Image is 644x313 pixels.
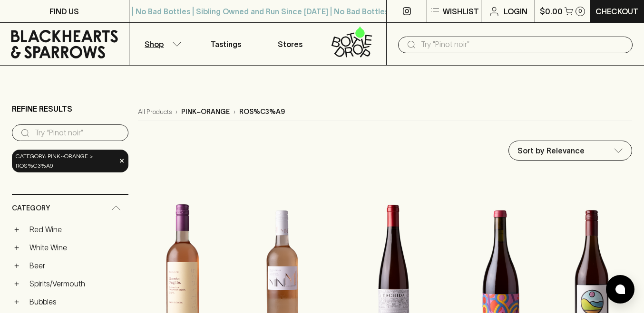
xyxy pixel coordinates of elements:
input: Try "Pinot noir" [421,37,625,52]
a: Tastings [194,23,258,65]
p: FIND US [49,6,79,17]
a: Spirits/Vermouth [25,275,128,292]
p: Shop [145,38,164,50]
img: bubble-icon [615,285,625,294]
button: + [12,225,21,234]
button: + [12,261,21,270]
p: › [234,107,235,117]
button: Shop [129,23,194,65]
p: pink~orange [181,107,230,117]
span: Category: pink~orange > ros%c3%a9 [16,152,116,171]
p: Tastings [211,38,241,50]
div: Category [12,195,128,222]
p: $0.00 [540,6,563,17]
a: Bubbles [25,294,128,310]
p: › [176,107,177,117]
div: Sort by Relevance [509,141,632,160]
p: Stores [278,38,302,50]
a: All Products [138,107,172,117]
p: Checkout [595,6,638,17]
p: ros%c3%a9 [239,107,285,117]
p: Login [504,6,527,17]
p: Sort by Relevance [517,145,585,156]
span: × [119,156,125,166]
p: Wishlist [443,6,479,17]
button: + [12,279,21,288]
button: + [12,297,21,306]
a: Beer [25,257,128,274]
a: Stores [258,23,322,65]
button: + [12,243,21,252]
a: White Wine [25,239,128,256]
p: Refine Results [12,103,72,114]
span: Category [12,202,50,214]
a: Red Wine [25,221,128,237]
input: Try “Pinot noir” [35,125,121,141]
p: 0 [578,9,582,14]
